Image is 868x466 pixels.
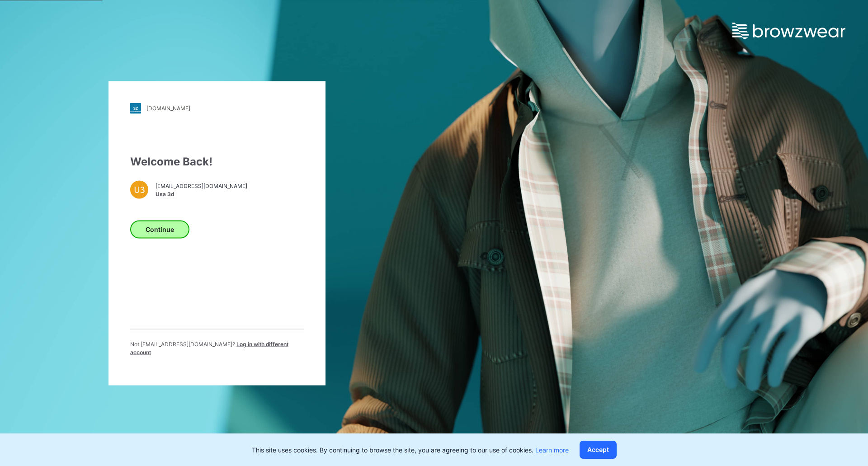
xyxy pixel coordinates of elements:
[130,340,304,356] p: Not [EMAIL_ADDRESS][DOMAIN_NAME] ?
[130,180,148,198] div: U3
[252,445,569,455] p: This site uses cookies. By continuing to browse the site, you are agreeing to our use of cookies.
[130,103,141,113] img: stylezone-logo.562084cfcfab977791bfbf7441f1a819.svg
[146,105,190,112] div: [DOMAIN_NAME]
[156,190,247,198] span: Usa 3d
[130,220,189,238] button: Continue
[535,446,569,454] a: Learn more
[156,182,247,190] span: [EMAIL_ADDRESS][DOMAIN_NAME]
[732,23,845,39] img: browzwear-logo.e42bd6dac1945053ebaf764b6aa21510.svg
[130,153,304,169] div: Welcome Back!
[580,441,617,459] button: Accept
[130,103,304,113] a: [DOMAIN_NAME]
